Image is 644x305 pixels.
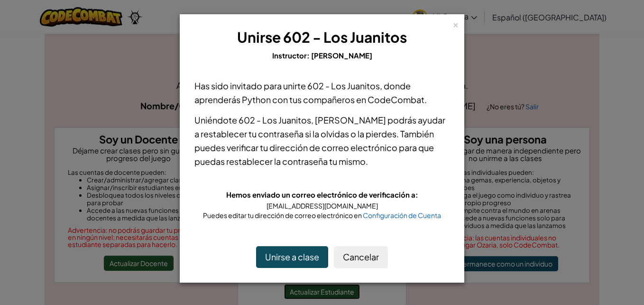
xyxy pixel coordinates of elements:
span: Hemos enviado un correo electrónico de verificación a: [226,190,418,199]
span: Puedes editar tu dirección de correo electrónico en [203,211,363,219]
button: Cancelar [334,246,388,268]
span: Uniéndote [194,114,239,125]
span: Unirse [237,28,281,46]
span: Has sido invitado para unirte [194,80,307,91]
span: , [311,114,315,125]
span: con tus compañeros en CodeCombat. [271,94,427,105]
a: Configuración de Cuenta [363,211,441,219]
span: Instructor: [272,51,311,60]
span: 602 - Los Juanitos [239,114,311,125]
div: × [452,19,459,29]
div: [EMAIL_ADDRESS][DOMAIN_NAME] [194,201,450,210]
span: [PERSON_NAME] [311,51,372,60]
span: [PERSON_NAME] [315,114,386,125]
span: Python [242,94,271,105]
button: Unirse a clase [256,246,328,268]
span: 602 - Los Juanitos [283,28,407,46]
span: 602 - Los Juanitos [307,80,380,91]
